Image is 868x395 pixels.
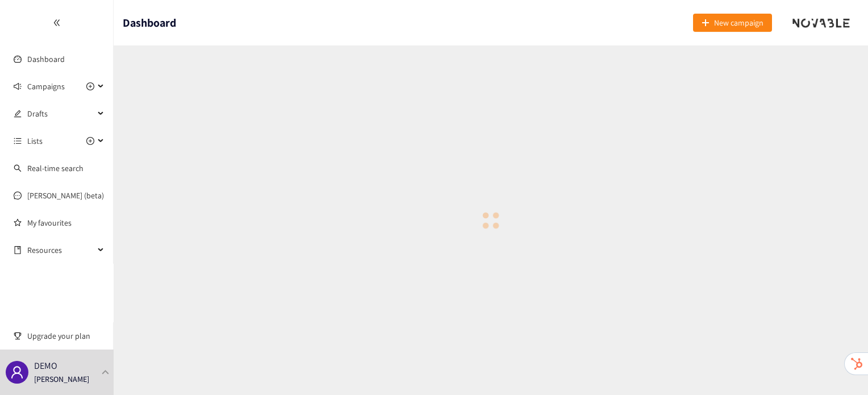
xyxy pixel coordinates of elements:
span: sound [14,82,22,90]
span: Lists [27,130,43,152]
span: Campaigns [27,75,65,98]
span: plus [702,19,710,28]
span: unordered-list [14,137,22,145]
span: double-left [53,19,61,27]
span: Drafts [27,102,94,125]
p: [PERSON_NAME] [34,373,89,385]
a: My favourites [27,211,105,234]
a: Dashboard [27,54,65,64]
span: Upgrade your plan [27,325,105,347]
span: Resources [27,239,94,261]
p: DEMO [34,359,57,373]
span: plus-circle [86,137,94,145]
span: trophy [14,332,22,340]
span: book [14,246,22,254]
span: edit [14,110,22,118]
span: plus-circle [86,82,94,90]
a: [PERSON_NAME] (beta) [27,190,104,201]
button: plusNew campaign [693,14,772,32]
a: Real-time search [27,163,84,173]
span: user [10,365,24,379]
span: New campaign [714,16,763,29]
